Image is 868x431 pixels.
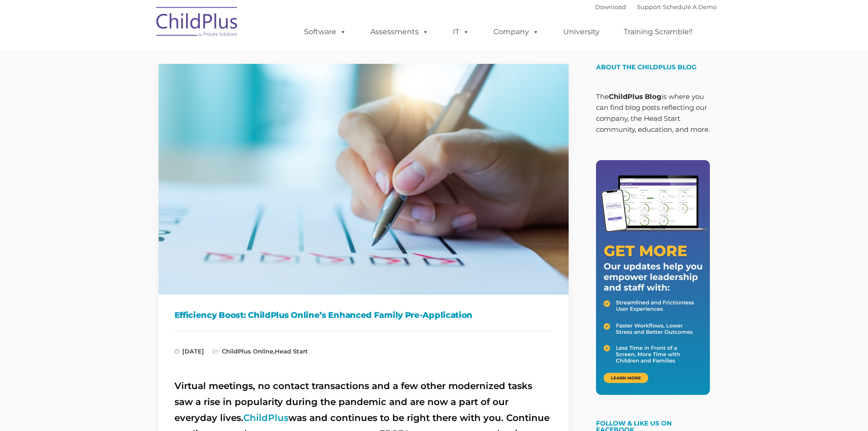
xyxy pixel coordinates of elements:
strong: ChildPlus Blog [609,92,662,101]
a: Software [295,23,355,41]
font: | [595,3,717,10]
a: IT [444,23,478,41]
img: Efficiency Boost: ChildPlus Online's Enhanced Family Pre-Application Process - Streamlining Appli... [159,64,569,295]
a: Company [484,23,548,41]
a: Head Start [275,348,308,355]
a: ChildPlus Online [222,348,273,355]
span: About the ChildPlus Blog [596,63,697,71]
p: The is where you can find blog posts reflecting our company, the Head Start community, education,... [596,91,710,135]
img: ChildPlus by Procare Solutions [152,0,243,46]
a: ChildPlus [243,412,288,423]
span: , [213,348,308,355]
a: University [554,23,609,41]
a: Training Scramble!! [615,23,702,41]
a: Schedule A Demo [663,3,717,10]
a: Download [595,3,626,10]
img: Get More - Our updates help you empower leadership and staff. [596,160,710,395]
h1: Efficiency Boost: ChildPlus Online’s Enhanced Family Pre-Application [175,308,553,322]
a: Assessments [361,23,438,41]
a: Support [637,3,661,10]
span: [DATE] [175,348,204,355]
